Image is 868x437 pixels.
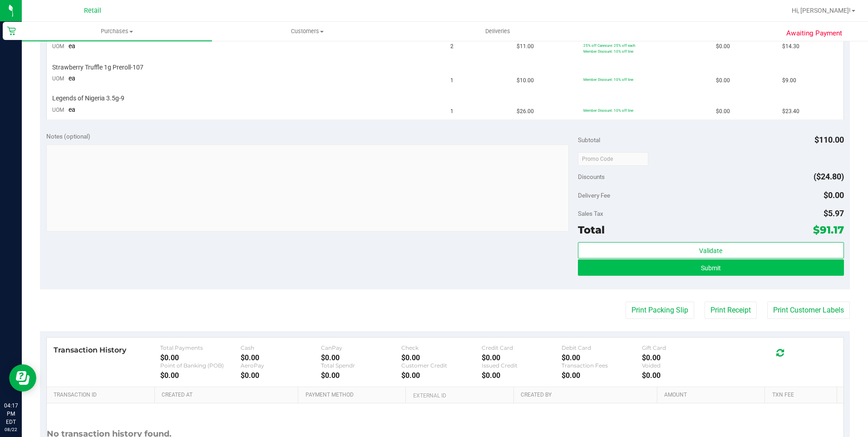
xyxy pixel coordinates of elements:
span: Legends of Nigeria 3.5g-9 [52,94,124,103]
span: Member Discount: 10% off line [583,49,633,54]
div: Check [401,344,482,351]
span: $11.00 [517,42,534,51]
div: $0.00 [642,353,722,362]
span: Validate [699,247,722,254]
span: $0.00 [716,76,730,85]
div: Credit Card [482,344,562,351]
span: Retail [84,7,101,15]
iframe: Resource center [9,364,36,392]
div: Total Spendr [321,362,401,369]
div: $0.00 [160,353,241,362]
span: Purchases [22,27,212,35]
span: Discounts [578,169,605,185]
span: UOM [52,43,64,50]
span: 1 [450,76,454,85]
span: $10.00 [517,76,534,85]
span: ea [69,42,75,50]
div: Debit Card [562,344,642,351]
span: ea [69,74,75,82]
button: Print Customer Labels [767,302,850,319]
button: Validate [578,242,844,258]
div: $0.00 [562,371,642,380]
span: ea [69,106,75,113]
span: $110.00 [814,135,844,144]
div: Issued Credit [482,362,562,369]
span: Deliveries [473,27,523,35]
div: $0.00 [642,371,722,380]
div: CanPay [321,344,401,351]
span: Subtotal [578,136,600,144]
div: Cash [241,344,321,351]
span: Strawberry Truffle 1g Preroll-107 [52,63,143,72]
span: Awaiting Payment [786,28,842,39]
a: Transaction ID [54,392,151,399]
div: $0.00 [321,353,401,362]
a: Txn Fee [772,392,833,399]
span: $14.30 [782,42,799,51]
span: 25% off Canncure: 25% off each [583,43,635,48]
button: Print Packing Slip [626,302,694,319]
div: $0.00 [241,371,321,380]
a: Payment Method [306,392,403,399]
a: Deliveries [403,22,593,41]
div: Point of Banking (POB) [160,362,241,369]
span: Total [578,223,605,236]
span: $0.00 [716,107,730,116]
a: Purchases [22,22,212,41]
div: AeroPay [241,362,321,369]
div: Voided [642,362,722,369]
p: 08/22 [4,426,18,433]
div: $0.00 [241,353,321,362]
span: $5.97 [824,209,844,218]
span: Submit [701,264,721,272]
span: ($24.80) [814,172,844,181]
span: $0.00 [716,42,730,51]
span: 2 [450,42,454,51]
span: Delivery Fee [578,192,610,199]
span: Member Discount: 10% off line [583,77,633,82]
span: $91.17 [813,223,844,236]
inline-svg: Retail [7,26,16,35]
span: UOM [52,75,64,82]
div: $0.00 [160,371,241,380]
span: Member Discount: 10% off line [583,108,633,113]
span: $9.00 [782,76,796,85]
div: Total Payments [160,344,241,351]
span: $23.40 [782,107,799,116]
div: $0.00 [562,353,642,362]
div: $0.00 [401,371,482,380]
div: $0.00 [482,371,562,380]
input: Promo Code [578,152,648,166]
div: $0.00 [482,353,562,362]
span: Hi, [PERSON_NAME]! [792,7,851,14]
div: Customer Credit [401,362,482,369]
span: 1 [450,107,454,116]
div: $0.00 [321,371,401,380]
a: Customers [212,22,402,41]
a: Created By [521,392,654,399]
a: Amount [664,392,761,399]
span: $26.00 [517,107,534,116]
div: Gift Card [642,344,722,351]
span: Customers [212,27,402,35]
th: External ID [405,387,513,403]
button: Print Receipt [705,302,757,319]
span: Notes (optional) [46,133,90,140]
a: Created At [162,392,295,399]
span: Sales Tax [578,210,603,217]
div: Transaction Fees [562,362,642,369]
button: Submit [578,259,844,276]
span: UOM [52,107,64,113]
div: $0.00 [401,353,482,362]
p: 04:17 PM EDT [4,402,18,426]
span: $0.00 [824,190,844,200]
